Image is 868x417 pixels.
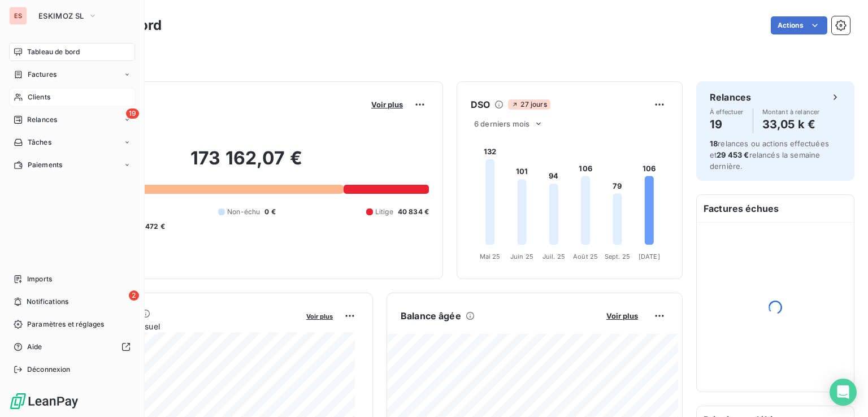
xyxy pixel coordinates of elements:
h2: 173 162,07 € [64,147,429,181]
span: 0 € [264,207,275,217]
span: Chiffre d'affaires mensuel [64,320,298,332]
span: Paiements [28,160,62,170]
span: 19 [126,108,139,119]
h4: 33,05 k € [762,115,820,133]
img: Logo LeanPay [9,392,79,410]
span: 18 [710,139,718,148]
span: Litige [375,207,393,217]
tspan: Mai 25 [480,253,501,260]
a: Aide [9,338,135,356]
span: 6 derniers mois [474,119,530,128]
span: Aide [27,342,42,352]
span: Non-échu [227,207,260,217]
span: Voir plus [306,312,333,320]
tspan: Juil. 25 [542,253,565,260]
span: Clients [28,92,50,102]
span: Voir plus [606,311,638,320]
button: Voir plus [368,99,406,110]
h6: DSO [471,98,490,111]
span: Paramètres et réglages [27,319,104,329]
span: -472 € [142,221,165,232]
tspan: Juin 25 [510,253,533,260]
button: Voir plus [603,311,641,321]
span: 29 453 € [717,150,749,159]
span: Montant à relancer [762,108,820,115]
span: 40 834 € [398,207,429,217]
span: relances ou actions effectuées et relancés la semaine dernière. [710,139,829,171]
h6: Relances [710,90,751,104]
h6: Balance âgée [401,309,461,323]
span: À effectuer [710,108,744,115]
tspan: Août 25 [573,253,598,260]
span: Relances [27,115,57,125]
div: ES [9,7,27,25]
span: Déconnexion [27,364,71,375]
span: Tableau de bord [27,47,80,57]
span: 2 [129,290,139,301]
span: Voir plus [371,100,403,109]
button: Voir plus [303,311,336,321]
span: Imports [27,274,52,284]
span: Factures [28,69,57,80]
tspan: [DATE] [639,253,660,260]
div: Open Intercom Messenger [830,379,857,406]
tspan: Sept. 25 [605,253,630,260]
span: Notifications [27,297,68,307]
h6: Factures échues [697,195,854,222]
span: Tâches [28,137,51,147]
button: Actions [771,16,827,34]
span: 27 jours [508,99,550,110]
h4: 19 [710,115,744,133]
span: ESKIMOZ SL [38,11,84,20]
